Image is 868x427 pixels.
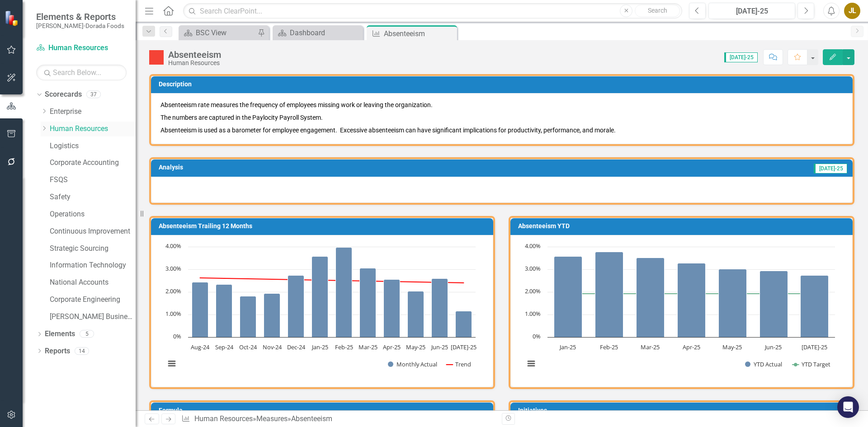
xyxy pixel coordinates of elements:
[36,65,127,80] input: Search Below...
[359,343,377,351] text: Mar-25
[641,343,660,351] text: Mar-25
[312,257,328,338] path: Jan-25, 3.57844828. Monthly Actual.
[239,343,257,351] text: Oct-24
[50,312,136,322] a: [PERSON_NAME] Business Unit
[50,260,136,271] a: Information Technology
[160,124,843,135] p: Absenteeism is used as a barometer for employee engagement. Excessive absenteeism can have signif...
[159,81,848,88] h3: Description
[518,407,848,414] h3: Initiatives
[635,5,680,17] button: Search
[165,287,181,295] text: 2.00%
[50,295,136,305] a: Corporate Engineering
[525,357,538,370] button: View chart menu, Chart
[275,27,361,38] a: Dashboard
[287,343,306,351] text: Dec-24
[192,282,208,338] path: Aug-24, 2.43328695. Monthly Actual.
[525,287,541,295] text: 2.00%
[554,257,582,338] path: Jan-25, 3.57844828. YTD Actual.
[708,3,795,19] button: [DATE]-25
[408,291,424,338] path: May-25, 2.02953834. Monthly Actual.
[525,310,541,318] text: 1.00%
[50,192,136,202] a: Safety
[525,264,541,272] text: 3.00%
[264,294,280,338] path: Nov-24, 1.93495425. Monthly Actual.
[160,242,480,378] svg: Interactive chart
[159,223,489,230] h3: Absenteeism Trailing 12 Months
[683,343,700,351] text: Apr-25
[844,3,860,19] button: JL
[45,89,82,100] a: Scorecards
[724,52,758,62] span: [DATE]-25
[760,271,788,338] path: Jun-25, 2.9367129. YTD Actual.
[165,310,181,318] text: 1.00%
[50,209,136,220] a: Operations
[288,276,304,338] path: Dec-24, 2.72739618. Monthly Actual.
[191,343,210,351] text: Aug-24
[159,164,445,171] h3: Analysis
[192,248,472,338] g: Monthly Actual, series 1 of 2. Bar series with 12 bars.
[216,285,232,338] path: Sep-24, 2.32323704. Monthly Actual.
[600,343,618,351] text: Feb-25
[36,11,124,22] span: Elements & Reports
[637,258,665,338] path: Mar-25, 3.51076864. YTD Actual.
[745,360,783,368] button: Show YTD Actual
[520,242,840,378] svg: Interactive chart
[648,7,667,14] span: Search
[168,50,221,60] div: Absenteeism
[36,43,127,53] a: Human Resources
[837,396,859,418] div: Open Intercom Messenger
[196,27,255,38] div: BSC View
[183,3,682,19] input: Search ClearPoint...
[360,268,376,338] path: Mar-25, 3.05409308. Monthly Actual.
[181,27,255,38] a: BSC View
[311,343,328,351] text: Jan-25
[256,414,288,423] a: Measures
[45,346,70,357] a: Reports
[456,311,472,338] path: Jul-25, 1.15227746. Monthly Actual.
[533,332,541,340] text: 0%
[50,124,136,134] a: Human Resources
[801,276,829,338] path: Jul-25, 2.73892762. YTD Actual.
[50,158,136,168] a: Corporate Accounting
[518,223,848,230] h3: Absenteeism YTD
[5,10,20,26] img: ClearPoint Strategy
[802,343,827,351] text: [DATE]-25
[554,252,829,338] g: YTD Actual, series 1 of 2. Bar series with 7 bars.
[520,242,843,378] div: Chart. Highcharts interactive chart.
[383,343,401,351] text: Apr-25
[432,279,448,338] path: Jun-25, 2.58356815. Monthly Actual.
[722,343,742,351] text: May-25
[712,6,792,17] div: [DATE]-25
[291,414,332,423] div: Absenteeism
[50,175,136,185] a: FSQS
[430,343,448,351] text: Jun-25
[388,360,437,368] button: Show Monthly Actual
[165,357,178,370] button: View chart menu, Chart
[595,252,623,338] path: Feb-25, 3.76492831. YTD Actual.
[80,330,94,338] div: 5
[149,50,164,65] img: Below Plan
[194,414,253,423] a: Human Resources
[165,264,181,272] text: 3.00%
[50,226,136,237] a: Continuous Improvement
[525,242,541,250] text: 4.00%
[446,360,471,368] button: Show Trend
[160,111,843,124] p: The numbers are captured in the Paylocity Payroll System.
[86,91,101,99] div: 37
[384,28,455,39] div: Absenteeism
[75,347,89,355] div: 14
[45,329,75,339] a: Elements
[793,360,831,368] button: Show YTD Target
[181,414,495,424] div: » »
[263,343,282,351] text: Nov-24
[678,263,706,338] path: Apr-25, 3.27596386. YTD Actual.
[814,164,847,174] span: [DATE]-25
[160,242,484,378] div: Chart. Highcharts interactive chart.
[215,343,234,351] text: Sep-24
[335,343,353,351] text: Feb-25
[559,343,576,351] text: Jan-25
[50,277,136,288] a: National Accounts
[406,343,425,351] text: May-25
[159,407,489,414] h3: Formula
